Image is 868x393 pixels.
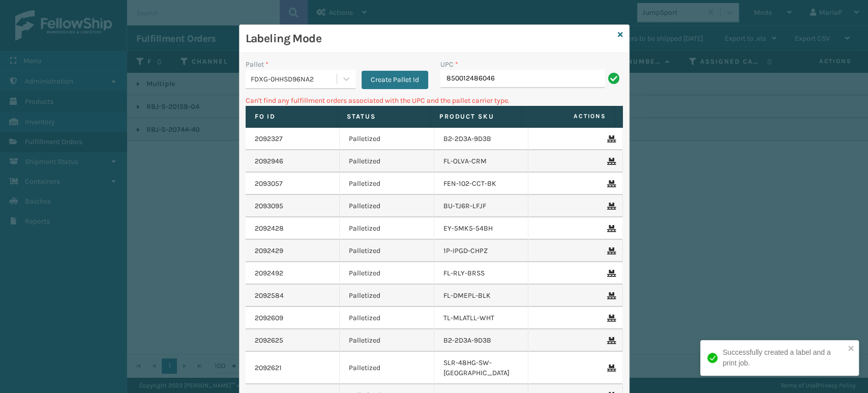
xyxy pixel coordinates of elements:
td: Palletized [340,262,434,285]
td: Palletized [340,329,434,352]
i: Remove From Pallet [607,270,613,277]
a: 2092428 [255,223,284,234]
a: 2092625 [255,335,283,346]
i: Remove From Pallet [607,203,613,210]
i: Remove From Pallet [607,292,613,299]
label: Fo Id [255,112,328,121]
td: Palletized [340,128,434,150]
td: Palletized [340,285,434,307]
i: Remove From Pallet [607,225,613,232]
i: Remove From Pallet [607,337,613,344]
div: Successfully created a label and a print job. [723,347,845,369]
label: Pallet [246,59,268,70]
i: Remove From Pallet [607,158,613,165]
td: FL-RLY-BRSS [434,262,529,285]
td: BU-TJ6R-LFJF [434,195,529,217]
td: Palletized [340,307,434,329]
label: UPC [440,59,458,70]
i: Remove From Pallet [607,247,613,255]
a: 2092429 [255,246,283,256]
td: Palletized [340,240,434,262]
a: 2092621 [255,363,282,373]
a: 2092584 [255,291,284,301]
td: B2-2D3A-9D3B [434,329,529,352]
i: Remove From Pallet [607,364,613,372]
i: Remove From Pallet [607,180,613,187]
button: close [848,344,855,354]
a: 2092946 [255,156,283,166]
i: Remove From Pallet [607,315,613,322]
td: 1P-IPGD-CHPZ [434,240,529,262]
td: FL-OLVA-CRM [434,150,529,173]
td: EY-5MK5-54BH [434,217,529,240]
button: Create Pallet Id [362,71,428,89]
td: Palletized [340,217,434,240]
a: 2093057 [255,179,283,189]
i: Remove From Pallet [607,135,613,143]
td: FEN-102-CCT-BK [434,173,529,195]
td: FL-DMEPL-BLK [434,285,529,307]
a: 2093095 [255,201,283,211]
label: Product SKU [439,112,513,121]
div: FDXG-0HHSD96NA2 [251,74,338,85]
td: Palletized [340,150,434,173]
td: B2-2D3A-9D3B [434,128,529,150]
a: 2092327 [255,134,283,144]
h3: Labeling Mode [246,31,614,46]
td: Palletized [340,352,434,384]
td: SLR-48HG-SW-[GEOGRAPHIC_DATA] [434,352,529,384]
a: 2092609 [255,313,283,323]
td: TL-MLATLL-WHT [434,307,529,329]
span: Actions [525,108,612,125]
td: Palletized [340,173,434,195]
td: Palletized [340,195,434,217]
a: 2092492 [255,268,283,278]
p: Can't find any fulfillment orders associated with the UPC and the pallet carrier type. [246,95,623,106]
label: Status [347,112,421,121]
